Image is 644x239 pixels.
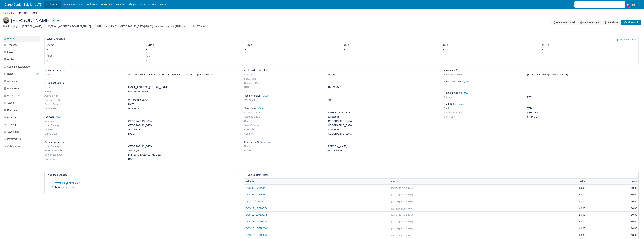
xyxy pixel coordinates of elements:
[325,149,441,152] dd: 07720957641
[525,111,641,114] dd: 86167963
[55,115,61,118] a: Edit
[4,137,21,141] span: Performance
[4,72,13,76] span: Notes
[4,108,17,112] span: Offences
[55,116,61,118] small: Edit
[406,207,413,209] small: 1 day(s)
[391,234,405,236] small: [DATE] [DATE]
[3,71,40,77] a: Notes 1
[42,132,125,135] dt: Expiry Date:
[441,96,525,99] dt: Arrears
[246,233,388,237] a: CCS 18 (LD71HXM)
[242,78,325,80] dt: Leave Date
[4,65,31,69] span: Customer Escalations
[444,69,639,72] h6: Payment Info
[44,115,239,118] h6: Passport
[11,18,50,23] span: [PERSON_NAME]
[3,24,42,28] div: self-employed - [PERSON_NAME]
[143,43,242,52] div: DNRs
[3,143,40,150] a: Onboarding
[525,107,641,110] dd: TSB
[325,111,441,114] dd: [STREET_ADDRESS]
[242,115,325,118] dt: Address Line 2
[535,225,586,232] td: £0.00
[535,232,586,238] td: £0.00
[42,94,125,97] dt: Associate ID
[4,123,17,127] span: Trainings
[4,144,20,148] span: Onboarding
[406,234,413,236] small: 1 day(s)
[3,107,40,113] a: Offences
[406,227,413,230] small: 1 day(s)
[138,1,158,8] a: Compliance
[193,24,206,28] a: LG71XKC
[125,99,242,102] dd: A15I9G9HF9Y08V
[42,99,125,102] dt: Transporter ID
[47,37,65,40] h6: Latest Scorecard
[242,43,342,52] div: POD
[47,47,141,51] div: -
[406,201,413,203] small: 1 day(s)
[42,107,125,110] dt: NI Number
[242,120,325,123] dt: City
[3,49,40,56] a: Invoices
[4,101,14,105] span: Assets
[406,221,413,223] small: 1 day(s)
[441,43,540,52] div: SC
[125,103,242,106] dd: [DATE]
[602,20,621,25] a: Deactivate
[84,1,99,8] a: Vehicles
[62,141,68,143] small: Edit
[4,115,18,119] span: Accidents
[3,85,40,92] a: Documents
[42,145,125,148] dt: Issue Country:
[44,1,61,8] a: Workforce
[52,19,60,22] span: Active
[61,186,75,188] small: [DATE] - [DATE]
[325,115,441,118] dd: Bucksburn
[125,158,242,161] dd: [DATE]
[267,141,272,143] small: Edit
[48,173,68,176] h6: Assigned Vehicles
[616,37,636,43] a: Upload scorecard »
[464,92,469,94] small: Edit
[125,90,242,93] dd: [PHONE_NUMBER]
[325,73,441,76] dd: [DATE]
[535,191,586,198] td: £0.00
[242,145,325,148] dt: Name:
[4,130,19,134] span: Accounting
[125,145,242,148] dd: [GEOGRAPHIC_DATA]
[42,103,125,106] dt: Date of Birth
[535,198,586,205] td: £0.00
[42,120,125,123] dt: Nationality:
[525,73,641,76] dd: [EMAIL_ADDRESS][DOMAIN_NAME]
[125,128,242,131] dd: EK5393819
[248,173,269,176] h6: Vehicle Rent History
[406,194,413,196] small: 1 day(s)
[525,115,641,118] dd: 87-34-01
[42,158,125,161] dt: Expiry Date:
[99,1,114,8] a: Finance
[525,84,641,87] dd: --
[47,58,141,63] div: -
[3,114,40,121] a: Accidents
[391,194,405,196] small: [DATE] [DATE]
[3,36,40,42] a: Details
[325,120,441,123] dd: [GEOGRAPHIC_DATA]
[257,107,263,110] small: Edit
[36,73,39,75] span: 1
[246,200,388,203] a: CCS 15 (LG71XJZ)
[3,136,40,142] a: Performance
[42,73,125,76] dt: Depot:
[244,94,439,97] h6: Tax Information
[3,42,40,48] a: Timesheet
[586,205,638,212] td: £0.00
[158,1,171,8] a: Reports
[242,111,325,114] dt: Address Line 1
[621,20,641,25] a: Edit Details
[542,47,636,51] div: -
[257,107,263,110] a: Edit
[125,73,242,76] dd: Aberdeen - DAB1 - [GEOGRAPHIC_DATA] (DAB1) - Amazon Logistics (AB12 4NJ)
[246,213,388,217] a: CCS 12 (LD71AET)
[114,1,138,8] a: Health & Safety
